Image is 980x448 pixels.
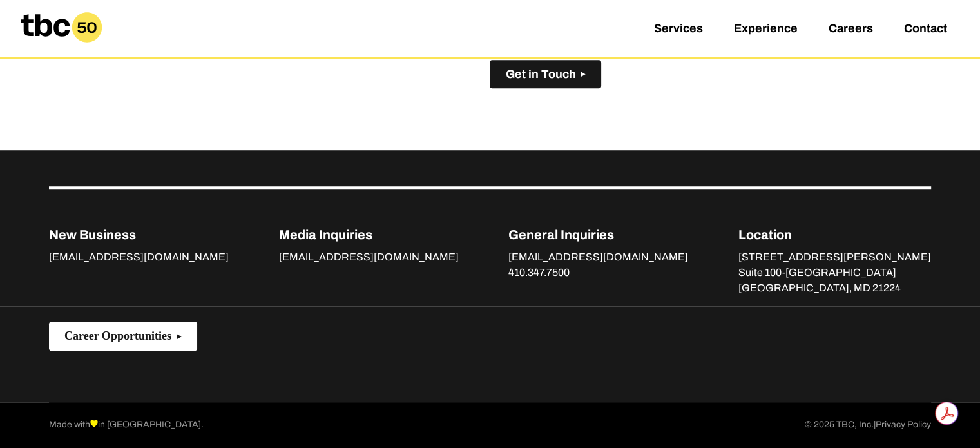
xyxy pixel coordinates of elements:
[490,60,601,89] button: Get in Touch
[738,265,931,280] p: Suite 100-[GEOGRAPHIC_DATA]
[508,251,688,266] a: [EMAIL_ADDRESS][DOMAIN_NAME]
[904,22,947,37] a: Contact
[829,22,873,37] a: Careers
[49,322,197,351] button: Career Opportunities
[738,225,931,244] p: Location
[654,22,703,37] a: Services
[279,251,459,266] a: [EMAIL_ADDRESS][DOMAIN_NAME]
[505,68,575,81] span: Get in Touch
[49,418,204,433] p: Made with in [GEOGRAPHIC_DATA].
[734,22,798,37] a: Experience
[64,329,171,343] span: Career Opportunities
[10,37,112,51] a: Home
[738,280,931,296] p: [GEOGRAPHIC_DATA], MD 21224
[279,225,459,244] p: Media Inquiries
[874,420,876,429] span: |
[49,251,229,266] a: [EMAIL_ADDRESS][DOMAIN_NAME]
[49,225,229,244] p: New Business
[508,225,688,244] p: General Inquiries
[876,418,931,433] a: Privacy Policy
[738,249,931,265] p: [STREET_ADDRESS][PERSON_NAME]
[805,418,931,433] p: © 2025 TBC, Inc.
[508,267,570,281] a: 410.347.7500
